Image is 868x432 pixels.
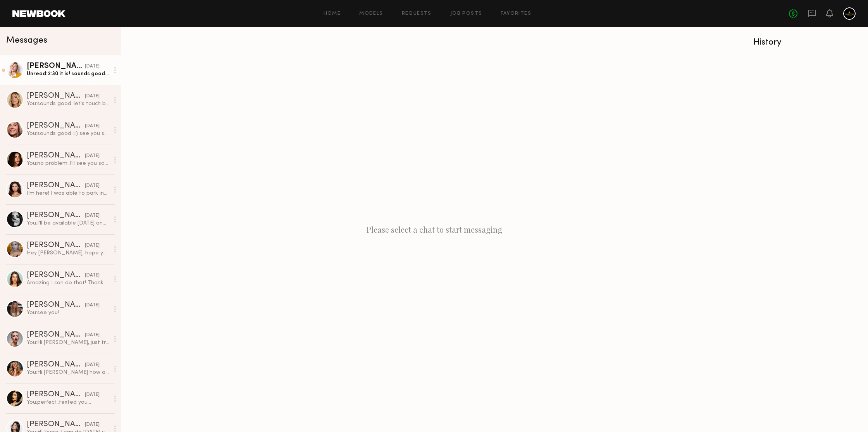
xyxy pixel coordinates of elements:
div: Hey [PERSON_NAME], hope you’re doing well. My sister’s instagram is @trapfordom [27,249,109,257]
a: Job Posts [450,11,482,16]
div: [PERSON_NAME] [27,421,85,429]
div: You: perfect..texted you... [27,399,109,406]
div: [DATE] [85,63,100,70]
div: [PERSON_NAME] [27,152,85,160]
div: History [753,38,862,47]
div: [DATE] [85,93,100,100]
div: [PERSON_NAME] [27,391,85,399]
div: [DATE] [85,302,100,309]
div: [PERSON_NAME] [27,122,85,130]
div: Amazing I can do that! Thanks so much & looking forward to meeting you!! [27,279,109,287]
a: Home [324,11,341,16]
div: I’m here! I was able to park inside the parking lot [27,190,109,197]
div: Unread: 2:30 it is! sounds good! Thanks [27,70,109,78]
div: [DATE] [85,272,100,279]
div: [DATE] [85,332,100,339]
div: [PERSON_NAME] [27,92,85,100]
div: [PERSON_NAME] [27,62,85,70]
div: [PERSON_NAME] [27,361,85,369]
div: You: Hi [PERSON_NAME], just trying to reach out again about the ecomm gig, to see if you're still... [27,339,109,346]
span: Messages [6,36,47,45]
div: [PERSON_NAME] [27,271,85,279]
div: [DATE] [85,152,100,160]
div: [PERSON_NAME] [27,182,85,190]
div: [DATE] [85,123,100,130]
div: You: Hi [PERSON_NAME] how are you? My name is [PERSON_NAME] and I work for a company called Valen... [27,369,109,376]
div: [DATE] [85,212,100,219]
div: You: no problem..I'll see you soon [27,160,109,167]
a: Models [359,11,383,16]
div: [DATE] [85,361,100,369]
div: [PERSON_NAME] [27,212,85,219]
div: You: sounds good =) see you soon then [27,130,109,137]
div: Please select a chat to start messaging [121,27,747,432]
a: Requests [402,11,432,16]
div: [DATE] [85,391,100,399]
div: [PERSON_NAME] [27,242,85,249]
div: You: sounds good..let's touch base [DATE] then, and we'll figure out the best day and time for ne... [27,100,109,107]
div: [DATE] [85,242,100,249]
div: [PERSON_NAME] [27,301,85,309]
div: You: I'll be available [DATE] and [DATE] if you can do that [27,219,109,227]
div: [DATE] [85,182,100,190]
a: Favorites [501,11,531,16]
div: [DATE] [85,421,100,429]
div: You: see you! [27,309,109,316]
div: [PERSON_NAME] [27,331,85,339]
